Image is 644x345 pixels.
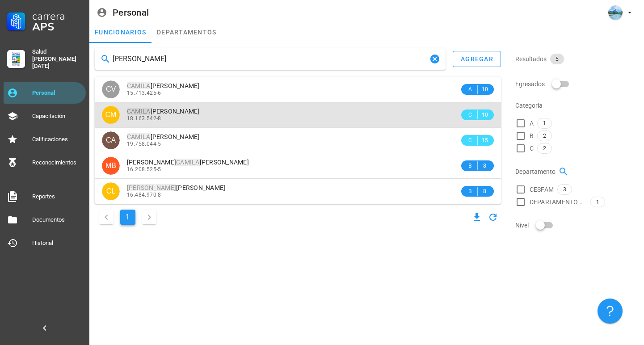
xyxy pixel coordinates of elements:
[102,80,120,98] div: avatar
[127,159,249,166] span: [PERSON_NAME] [PERSON_NAME]
[32,113,82,120] div: Capacitación
[4,105,86,127] a: Capacitación
[481,187,488,196] span: 8
[106,131,116,149] span: CA
[127,82,151,89] mark: CAMILA
[530,185,554,194] span: CESFAM
[127,184,226,191] span: [PERSON_NAME]
[113,52,428,66] input: Buscar funcionarios…
[515,48,639,70] div: Resultados
[32,48,82,70] div: Salud [PERSON_NAME][DATE]
[176,159,200,166] mark: CAMILA
[530,198,587,206] span: DEPARTAMENTO DE SALUD
[32,159,82,166] div: Reconocimientos
[543,131,546,141] span: 2
[460,55,493,63] div: agregar
[102,106,120,124] div: avatar
[4,232,86,254] a: Historial
[32,240,82,247] div: Historial
[515,161,639,182] div: Departamento
[32,21,82,32] div: APS
[32,11,82,21] div: Carrera
[127,184,176,191] mark: [PERSON_NAME]
[596,197,599,207] span: 1
[530,119,534,128] span: A
[89,21,152,43] a: funcionarios
[32,193,82,200] div: Reportes
[608,5,623,20] div: avatar
[32,89,82,97] div: Personal
[429,54,440,64] button: Clear
[543,143,546,153] span: 2
[481,110,488,119] span: 10
[4,129,86,150] a: Calificaciones
[467,136,474,145] span: C
[32,136,82,143] div: Calificaciones
[105,106,117,124] span: CM
[105,157,116,175] span: MB
[530,131,534,140] span: B
[467,110,474,119] span: C
[543,118,546,128] span: 1
[481,161,488,170] span: 8
[127,141,161,147] span: 19.758.044-5
[32,216,82,223] div: Documentos
[467,161,474,170] span: B
[106,80,116,98] span: CV
[453,51,501,67] button: agregar
[127,108,200,115] span: [PERSON_NAME]
[127,133,200,140] span: [PERSON_NAME]
[120,210,135,225] button: Página actual, página 1
[481,136,488,145] span: 15
[4,152,86,173] a: Reconocimientos
[127,108,151,115] mark: CAMILA
[4,186,86,207] a: Reportes
[127,82,200,89] span: [PERSON_NAME]
[556,54,559,64] span: 5
[467,187,474,196] span: B
[102,157,120,175] div: avatar
[127,133,151,140] mark: CAMILA
[481,85,488,94] span: 10
[127,90,161,96] span: 15.713.425-6
[106,182,115,200] span: CL
[467,85,474,94] span: A
[127,115,161,122] span: 18.163.542-8
[127,166,161,172] span: 16.208.525-5
[563,185,566,194] span: 3
[4,82,86,104] a: Personal
[113,8,149,17] div: Personal
[95,207,161,227] nav: Navegación de paginación
[515,95,639,116] div: Categoria
[530,144,534,153] span: C
[515,73,639,95] div: Egresados
[102,182,120,200] div: avatar
[515,215,639,236] div: Nivel
[127,192,161,198] span: 16.484.970-8
[102,131,120,149] div: avatar
[152,21,222,43] a: departamentos
[4,209,86,231] a: Documentos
